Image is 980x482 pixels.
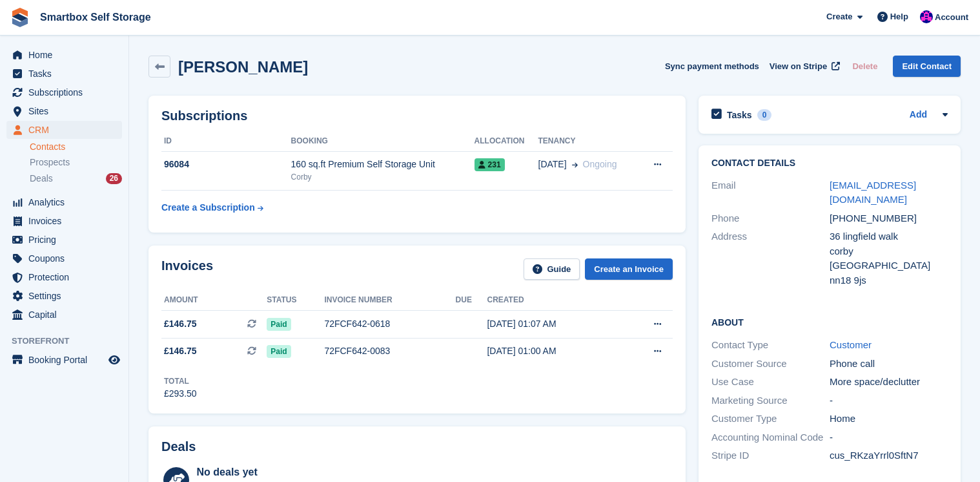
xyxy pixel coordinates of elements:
a: Customer [830,339,872,350]
div: More space/declutter [830,375,948,390]
span: Ongoing [583,159,617,169]
span: Capital [28,306,106,324]
span: Storefront [12,335,128,348]
span: Coupons [28,249,106,267]
span: 231 [475,158,505,171]
div: [GEOGRAPHIC_DATA] [830,258,948,273]
div: 36 lingfield walk [830,229,948,244]
img: Sam Austin [920,10,933,23]
h2: Tasks [727,109,752,121]
div: [DATE] 01:07 AM [487,317,620,331]
a: menu [6,102,122,120]
a: menu [6,193,122,211]
div: Phone call [830,357,948,372]
th: Allocation [475,131,538,152]
h2: Subscriptions [161,109,673,123]
a: menu [6,46,122,64]
span: View on Stripe [770,60,827,73]
span: £146.75 [164,317,197,331]
div: Corby [291,171,475,183]
div: Accounting Nominal Code [711,430,830,445]
th: Status [267,290,324,311]
a: menu [6,306,122,324]
a: Contacts [30,141,122,153]
div: Total [164,375,197,387]
a: Guide [524,258,580,280]
span: Invoices [28,212,106,230]
span: [DATE] [538,158,567,171]
div: - [830,393,948,408]
div: Stripe ID [711,448,830,463]
th: Created [487,290,620,311]
a: Deals 26 [30,172,122,185]
div: No deals yet [197,465,467,480]
a: Create an Invoice [585,258,673,280]
span: Home [28,46,106,64]
h2: Deals [161,439,196,454]
span: Subscriptions [28,83,106,101]
div: 160 sq.ft Premium Self Storage Unit [291,158,475,171]
div: 96084 [161,158,291,171]
span: Help [890,10,908,23]
a: menu [6,83,122,101]
div: - [830,430,948,445]
div: [PHONE_NUMBER] [830,211,948,226]
div: 72FCF642-0083 [324,344,455,358]
th: Due [456,290,487,311]
div: Phone [711,211,830,226]
a: Preview store [107,352,122,368]
a: Create a Subscription [161,196,263,220]
div: cus_RKzaYrrl0SftN7 [830,448,948,463]
button: Delete [847,56,883,77]
span: Prospects [30,156,70,169]
th: Invoice number [324,290,455,311]
a: View on Stripe [764,56,842,77]
a: menu [6,121,122,139]
div: Customer Type [711,412,830,426]
div: 26 [106,173,122,184]
div: nn18 9js [830,273,948,288]
a: Add [910,108,927,123]
span: Account [935,11,968,24]
h2: Contact Details [711,158,948,169]
span: Tasks [28,65,106,83]
div: Address [711,229,830,288]
div: Create a Subscription [161,201,255,215]
a: menu [6,249,122,267]
span: Paid [267,345,291,358]
div: Email [711,178,830,207]
th: Tenancy [538,131,638,152]
span: Protection [28,268,106,286]
h2: [PERSON_NAME] [178,58,308,76]
div: Marketing Source [711,393,830,408]
span: Pricing [28,231,106,249]
span: Paid [267,318,291,331]
span: Create [826,10,852,23]
a: Prospects [30,156,122,169]
img: stora-icon-8386f47178a22dfd0bd8f6a31ec36ba5ce8667c1dd55bd0f319d3a0aa187defe.svg [10,8,30,27]
a: menu [6,287,122,305]
span: Settings [28,287,106,305]
div: 0 [757,109,772,121]
a: menu [6,351,122,369]
div: 72FCF642-0618 [324,317,455,331]
span: Sites [28,102,106,120]
button: Sync payment methods [665,56,759,77]
div: £293.50 [164,387,197,401]
div: Customer Source [711,357,830,372]
span: £146.75 [164,344,197,358]
a: menu [6,268,122,286]
span: Deals [30,173,53,185]
div: corby [830,244,948,259]
th: ID [161,131,291,152]
a: Smartbox Self Storage [35,6,156,28]
a: menu [6,65,122,83]
span: Booking Portal [28,351,106,369]
a: [EMAIL_ADDRESS][DOMAIN_NAME] [830,180,916,205]
a: Edit Contact [893,56,961,77]
a: menu [6,231,122,249]
th: Booking [291,131,475,152]
th: Amount [161,290,267,311]
div: Use Case [711,375,830,390]
a: menu [6,212,122,230]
